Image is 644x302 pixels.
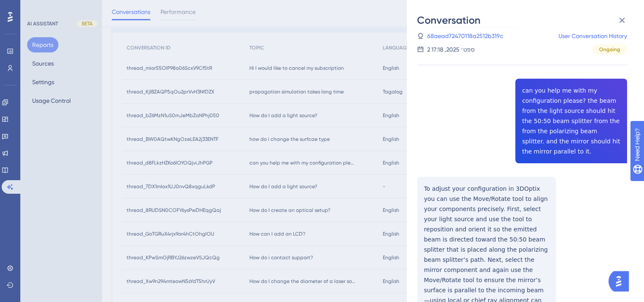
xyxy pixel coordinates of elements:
[608,269,634,294] iframe: UserGuiding AI Assistant Launcher
[20,2,53,12] span: Need Help?
[417,14,634,27] div: Conversation
[427,31,503,41] a: 68aead72470118a2512b319c
[599,46,620,53] span: Ongoing
[427,44,475,55] div: 2 ספט׳ 2025, 17:18
[558,31,627,41] a: User Conversation History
